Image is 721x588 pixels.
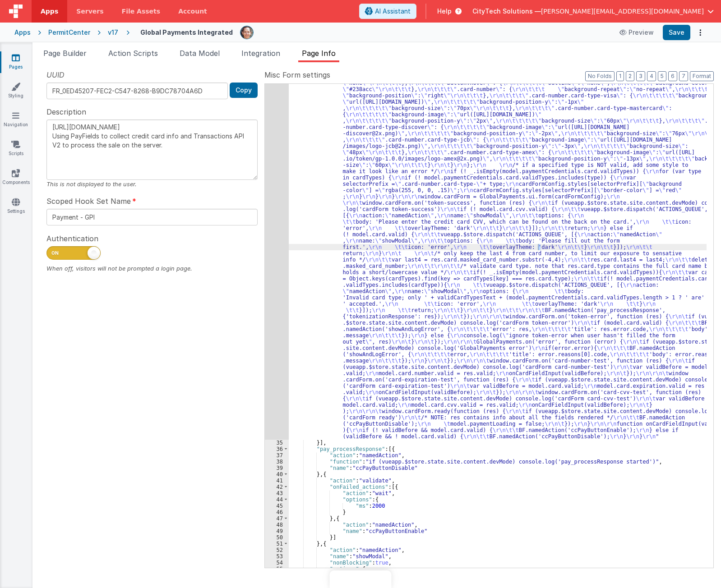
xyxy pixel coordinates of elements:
span: CityTech Solutions — [472,7,541,16]
span: Servers [76,7,103,16]
button: 7 [679,71,688,81]
span: Apps [41,7,58,16]
img: e92780d1901cbe7d843708aaaf5fdb33 [240,26,253,39]
div: Apps [14,28,31,37]
span: Data Model [180,49,220,58]
span: [PERSON_NAME][EMAIL_ADDRESS][DOMAIN_NAME] [541,7,704,16]
span: Integration [241,49,280,58]
div: 49 [265,528,289,534]
div: 39 [265,465,289,471]
button: Copy [230,83,258,98]
div: This is not displayed to the user. [46,180,258,188]
button: 5 [658,71,666,81]
div: 55 [265,566,289,572]
div: 41 [265,478,289,484]
span: AI Assistant [375,7,411,16]
div: 45 [265,503,289,509]
div: 43 [265,490,289,496]
span: File Assets [122,7,161,16]
div: 48 [265,522,289,528]
span: Action Scripts [108,49,158,58]
div: 50 [265,534,289,541]
span: Page Info [302,49,336,58]
button: CityTech Solutions — [PERSON_NAME][EMAIL_ADDRESS][DOMAIN_NAME] [472,7,714,16]
div: 36 [265,446,289,452]
button: 1 [616,71,624,81]
button: AI Assistant [359,4,416,19]
div: PermitCenter [48,28,90,37]
div: 44 [265,496,289,503]
div: 46 [265,509,289,515]
div: When off, visitors will not be prompted a login page. [46,264,258,273]
div: 35 [265,440,289,446]
button: 3 [636,71,645,81]
button: 2 [626,71,634,81]
span: Authentication [46,233,98,244]
div: v17 [108,28,119,37]
span: Help [437,7,452,16]
div: 42 [265,484,289,490]
button: Options [694,26,707,39]
span: Description [46,106,86,117]
div: 53 [265,553,289,560]
div: 47 [265,515,289,522]
button: 4 [647,71,656,81]
span: Scoped Hook Set Name [46,196,131,207]
h4: Global Payments Integrated [140,29,233,36]
span: Page Builder [43,49,87,58]
button: 6 [668,71,677,81]
span: UUID [46,69,65,80]
button: No Folds [585,71,615,81]
button: Save [663,25,690,40]
span: Misc Form settings [264,69,330,80]
button: Format [690,71,714,81]
button: Preview [614,25,659,40]
div: 37 [265,452,289,459]
div: 54 [265,560,289,566]
div: 51 [265,541,289,547]
div: 40 [265,471,289,478]
div: 38 [265,459,289,465]
div: 52 [265,547,289,553]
